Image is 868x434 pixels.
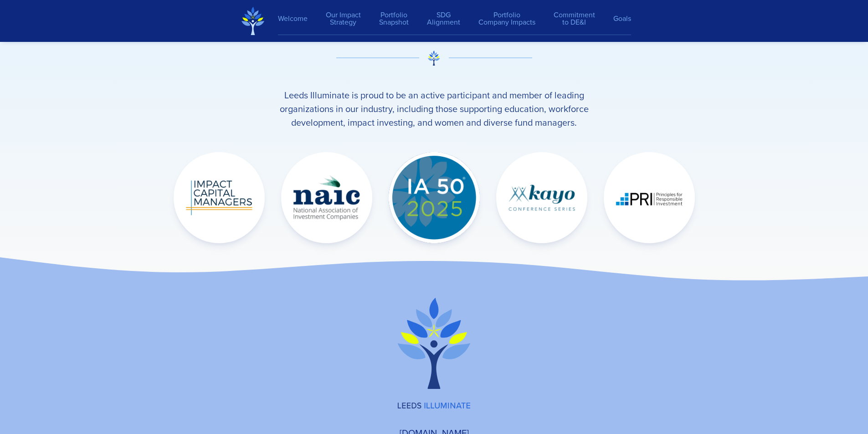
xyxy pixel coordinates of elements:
[278,10,317,27] a: Welcome
[544,7,604,31] a: Commitmentto DE&I
[604,10,631,27] a: Goals
[469,7,544,31] a: PortfolioCompany Impacts
[370,7,418,31] a: PortfolioSnapshot
[317,7,370,31] a: Our ImpactStrategy
[259,88,609,129] p: Leeds Illuminate is proud to be an active participant and member of leading organizations in our ...
[418,7,469,31] a: SDGAlignment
